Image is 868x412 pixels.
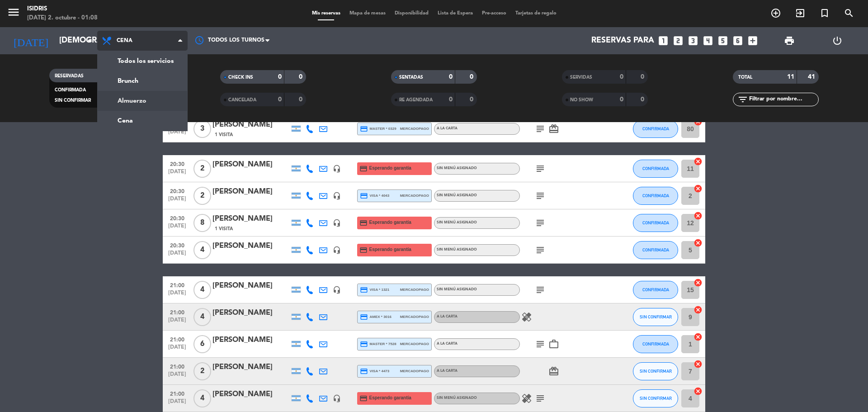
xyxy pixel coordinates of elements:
i: subject [535,218,546,228]
button: CONFIRMADA [633,160,678,178]
i: cancel [693,332,703,341]
span: Mis reservas [307,11,345,16]
span: Sin menú asignado [437,288,477,291]
strong: 0 [641,96,646,103]
strong: 0 [641,74,646,80]
strong: 0 [470,74,475,80]
i: cancel [693,157,703,166]
i: subject [535,190,546,201]
span: CANCELADA [228,98,256,102]
span: 1 Visita [215,225,233,232]
i: cancel [693,184,703,193]
span: Esperando garantía [369,219,411,226]
i: subject [535,284,546,295]
div: [PERSON_NAME] [212,361,289,373]
i: card_giftcard [548,123,559,134]
span: Esperando garantía [369,165,411,172]
span: Reservas para [591,36,654,45]
span: visa * 4043 [360,192,389,200]
button: SIN CONFIRMAR [633,362,678,380]
span: Pre-acceso [477,11,511,16]
span: Sin menú asignado [437,166,477,170]
span: 21:00 [166,279,189,290]
span: [DATE] [166,344,189,355]
i: headset_mic [333,394,341,403]
span: amex * 3016 [360,313,392,321]
i: subject [535,339,546,350]
span: Sin menú asignado [437,194,477,197]
i: menu [7,5,20,19]
span: Lista de Espera [433,11,477,16]
i: healing [521,393,532,404]
span: A LA CARTA [437,342,458,346]
span: 1 Visita [215,131,233,138]
div: LOG OUT [813,27,861,54]
strong: 0 [620,96,623,103]
span: TOTAL [738,75,752,80]
div: [PERSON_NAME] [212,159,289,170]
strong: 0 [620,74,623,80]
strong: 0 [299,74,304,80]
span: SIN CONFIRMAR [55,98,91,103]
i: cancel [693,305,703,314]
span: 3 [193,120,211,138]
span: Disponibilidad [390,11,433,16]
span: A LA CARTA [437,315,458,318]
div: [PERSON_NAME] [212,280,289,292]
i: looks_two [672,35,684,47]
span: [DATE] [166,169,189,179]
div: [DATE] 2. octubre - 01:08 [27,14,98,23]
span: RESERVADAS [55,74,84,78]
a: Todos los servicios [98,51,187,71]
strong: 11 [787,74,794,80]
div: isidris [27,5,98,14]
span: 20:30 [166,158,189,169]
i: card_giftcard [548,366,559,377]
i: credit_card [359,394,368,403]
i: headset_mic [333,219,341,227]
span: CONFIRMADA [642,193,669,198]
span: [DATE] [166,196,189,206]
strong: 0 [278,74,282,80]
input: Filtrar por nombre... [748,95,818,104]
span: SERVIDAS [570,75,592,80]
i: credit_card [360,340,368,348]
i: headset_mic [333,192,341,200]
span: 4 [193,308,211,326]
span: 4 [193,389,211,407]
i: credit_card [360,313,368,321]
span: CONFIRMADA [642,287,669,292]
span: CONFIRMADA [642,166,669,171]
span: Mapa de mesas [345,11,390,16]
span: 2 [193,187,211,205]
span: SIN CONFIRMAR [640,314,672,319]
span: Sin menú asignado [437,221,477,224]
i: credit_card [360,367,368,375]
i: looks_5 [717,35,729,47]
a: Cena [98,111,187,131]
span: [DATE] [166,398,189,409]
span: [DATE] [166,129,189,139]
span: Esperando garantía [369,394,411,402]
i: subject [535,393,546,404]
div: [PERSON_NAME] [212,334,289,346]
i: credit_card [359,246,368,254]
div: [PERSON_NAME] [212,213,289,225]
span: NO SHOW [570,98,593,102]
i: subject [535,163,546,174]
i: work_outline [548,339,559,350]
i: credit_card [359,219,368,227]
a: Almuerzo [98,91,187,111]
span: 20:30 [166,213,189,223]
i: [DATE] [7,31,55,51]
i: looks_one [657,35,669,47]
span: 20:30 [166,185,189,196]
i: add_box [747,35,759,47]
strong: 41 [808,74,817,80]
i: cancel [693,211,703,220]
span: CONFIRMADA [642,220,669,225]
div: [PERSON_NAME] [212,240,289,252]
i: credit_card [359,165,368,173]
span: 2 [193,160,211,178]
span: Sin menú asignado [437,396,477,400]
